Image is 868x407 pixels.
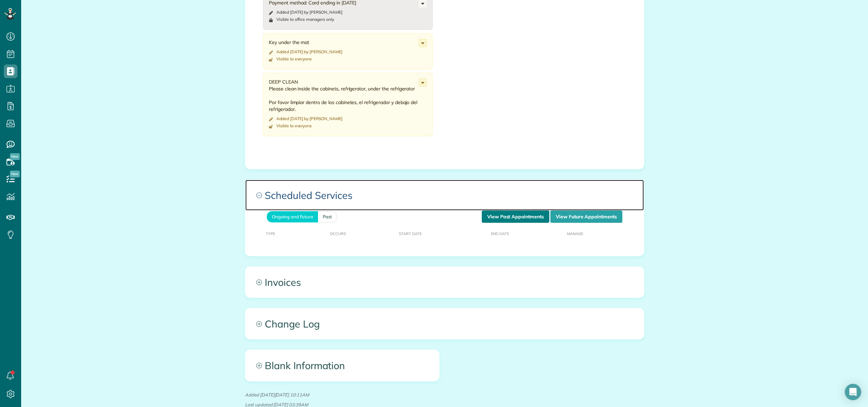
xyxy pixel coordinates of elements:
div: Open Intercom Messenger [845,384,861,400]
span: New [10,171,20,177]
time: Added [DATE] by [PERSON_NAME] [276,49,343,54]
div: Visible to everyone [276,56,312,62]
div: DEEP CLEAN Please clean inside the cabinets, refrigerator, under the refrigerator Por favor limpi... [269,78,419,113]
th: End Date [488,223,564,244]
span: New [10,153,20,160]
time: Added [DATE] by [PERSON_NAME] [276,116,343,121]
div: Visible to everyone [276,123,312,129]
time: Added [DATE] by [PERSON_NAME] [276,10,343,15]
a: View Past Appointments [482,210,549,223]
th: Start Date [396,223,488,244]
th: Occurs [327,223,396,244]
a: View Future Appointments [550,210,622,223]
a: Change Log [245,308,644,339]
div: Key under the mat [269,39,419,46]
th: Manage [564,223,634,244]
th: Type [256,223,327,244]
em: Added [DATE][DATE] 10:11AM [245,392,309,397]
a: Invoices [245,267,644,297]
a: Past [318,211,337,222]
div: Visible to office managers only [276,17,334,22]
a: Ongoing and Future [267,211,318,222]
a: Scheduled Services [245,180,644,210]
a: Blank Information [245,350,439,381]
